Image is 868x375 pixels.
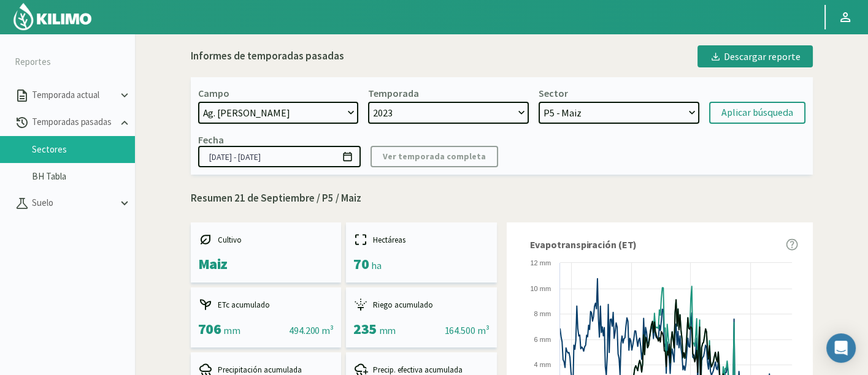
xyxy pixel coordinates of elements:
[371,259,381,271] span: ha
[721,105,793,120] div: Aplicar búsqueda
[697,45,813,67] button: Descargar reporte
[534,361,551,368] text: 4 mm
[534,310,551,317] text: 8 mm
[191,222,342,282] kil-mini-card: report-summary-cards.CROP
[346,222,497,282] kil-mini-card: report-summary-cards.HECTARES
[368,87,419,99] div: Temporada
[379,324,396,336] span: mm
[198,134,224,146] div: Fecha
[530,285,551,292] text: 10 mm
[29,88,118,102] p: Temporada actual
[539,87,568,99] div: Sector
[289,323,334,338] div: 494.200 m³
[191,191,813,206] p: Resumen 21 de Septiembre / P5 / Maiz
[223,324,240,336] span: mm
[198,254,228,273] span: Maiz
[198,146,361,167] input: dd/mm/yyyy - dd/mm/yyyy
[32,171,135,182] a: BH Tabla
[198,297,334,312] div: ETc acumulado
[29,115,118,129] p: Temporadas pasadas
[32,144,135,155] a: Sectores
[534,336,551,343] text: 6 mm
[826,333,856,363] div: Open Intercom Messenger
[709,102,805,124] button: Aplicar búsqueda
[353,319,377,338] span: 235
[346,287,497,347] kil-mini-card: report-summary-cards.ACCUMULATED_IRRIGATION
[191,48,344,64] div: Informes de temporadas pasadas
[530,237,637,252] span: Evapotranspiración (ET)
[710,49,801,64] div: Descargar reporte
[198,319,221,338] span: 706
[530,259,551,267] text: 12 mm
[198,232,334,247] div: Cultivo
[353,297,490,312] div: Riego acumulado
[444,323,489,338] div: 164.500 m³
[353,254,369,273] span: 70
[29,196,118,210] p: Suelo
[12,2,93,31] img: Kilimo
[198,87,229,99] div: Campo
[191,287,342,347] kil-mini-card: report-summary-cards.ACCUMULATED_ETC
[353,232,490,247] div: Hectáreas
